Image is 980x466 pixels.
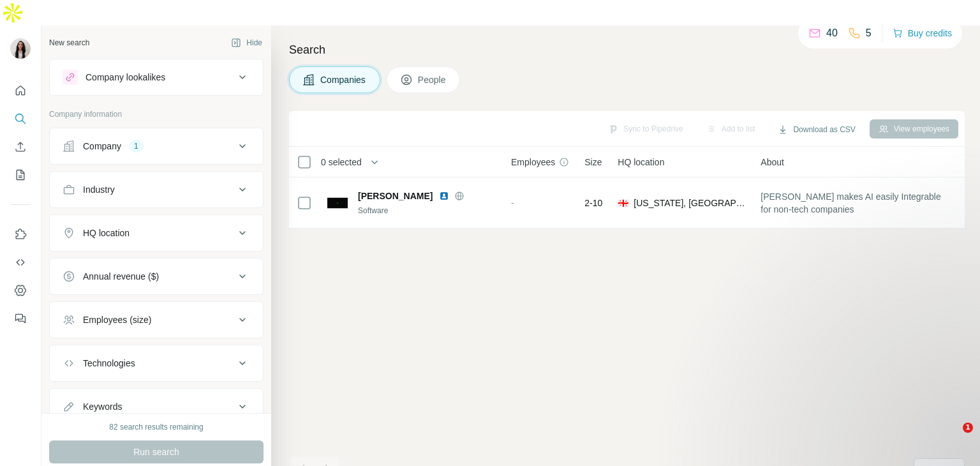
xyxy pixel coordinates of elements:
[761,156,784,169] span: About
[83,183,115,196] div: Industry
[109,421,203,433] div: 82 search results remaining
[83,270,159,283] div: Annual revenue ($)
[83,313,151,326] div: Employees (size)
[893,24,952,42] button: Buy credits
[289,41,965,59] h4: Search
[584,156,602,169] span: Size
[85,71,165,84] div: Company lookalikes
[358,205,496,216] div: Software
[10,251,31,274] button: Use Surfe API
[10,38,31,59] img: Avatar
[963,423,973,433] span: 1
[320,73,367,86] span: Companies
[321,156,362,169] span: 0 selected
[826,26,838,41] p: 40
[10,223,31,246] button: Use Surfe on LinkedIn
[49,109,264,120] p: Company information
[50,218,263,248] button: HQ location
[634,197,745,209] span: [US_STATE], [GEOGRAPHIC_DATA]
[50,391,263,422] button: Keywords
[10,163,31,186] button: My lists
[511,156,555,169] span: Employees
[327,193,348,213] img: Logo of Tinydot
[769,120,864,139] button: Download as CSV
[50,304,263,335] button: Employees (size)
[50,62,263,93] button: Company lookalikes
[761,190,949,216] span: [PERSON_NAME] makes AI easily Integrable for non-tech companies
[50,174,263,205] button: Industry
[418,73,447,86] span: People
[10,279,31,302] button: Dashboard
[358,190,433,202] span: [PERSON_NAME]
[50,261,263,292] button: Annual revenue ($)
[49,37,89,49] div: New search
[10,135,31,158] button: Enrich CSV
[83,400,122,413] div: Keywords
[83,140,121,153] div: Company
[618,156,664,169] span: HQ location
[439,191,449,201] img: LinkedIn logo
[618,197,628,209] span: 🇬🇪
[866,26,872,41] p: 5
[584,197,602,209] span: 2-10
[937,423,967,453] iframe: Intercom live chat
[83,357,135,370] div: Technologies
[50,131,263,162] button: Company1
[10,79,31,102] button: Quick start
[511,198,514,208] span: -
[129,140,144,152] div: 1
[50,348,263,379] button: Technologies
[83,227,130,239] div: HQ location
[10,307,31,330] button: Feedback
[10,107,31,130] button: Search
[222,33,271,52] button: Hide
